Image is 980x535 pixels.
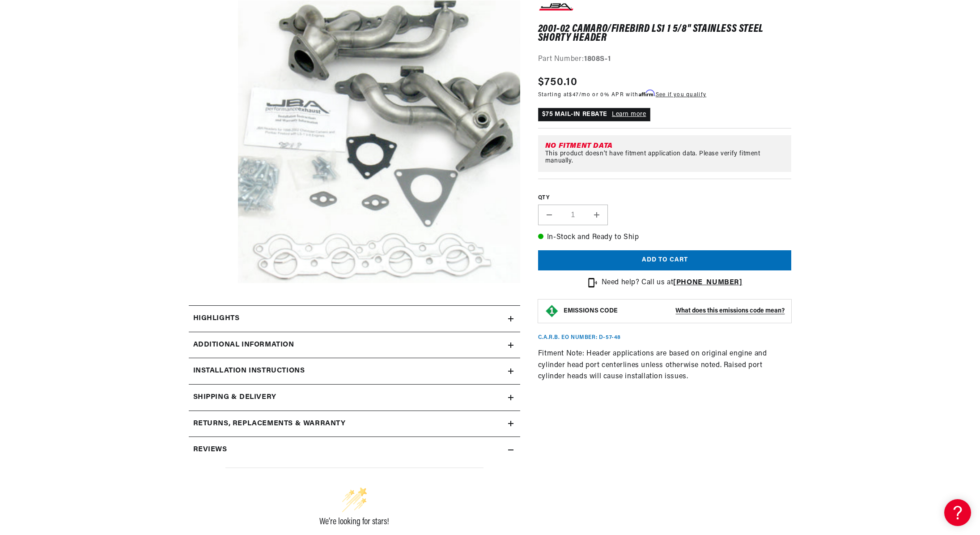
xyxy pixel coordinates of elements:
[193,313,240,325] h2: Highlights
[189,306,520,332] summary: Highlights
[538,25,792,43] h1: 2001-02 Camaro/Firebird LS1 1 5/8" Stainless Steel Shorty Header
[612,111,646,118] a: Learn more
[673,279,742,286] a: [PHONE_NUMBER]
[538,250,792,270] button: Add to cart
[538,74,577,90] span: $750.10
[545,142,788,150] div: No Fitment Data
[538,334,621,342] p: C.A.R.B. EO Number: D-57-48
[675,308,785,314] strong: What does this emissions code mean?
[602,277,742,289] p: Need help? Call us at
[193,418,346,430] h2: Returns, Replacements & Warranty
[189,411,520,437] summary: Returns, Replacements & Warranty
[639,90,654,97] span: Affirm
[538,194,792,202] label: QTY
[225,518,484,526] div: We’re looking for stars!
[189,0,520,287] media-gallery: Gallery Viewer
[193,444,227,456] h2: Reviews
[193,339,294,351] h2: Additional Information
[538,54,792,65] div: Part Number:
[189,332,520,358] summary: Additional Information
[193,392,276,403] h2: Shipping & Delivery
[189,358,520,384] summary: Installation instructions
[193,365,305,377] h2: Installation instructions
[538,108,650,121] p: $75 MAIL-IN REBATE
[564,308,618,314] strong: EMISSIONS CODE
[584,56,611,63] strong: 1808S-1
[189,385,520,411] summary: Shipping & Delivery
[538,90,706,99] p: Starting at /mo or 0% APR with .
[538,232,792,244] p: In-Stock and Ready to Ship
[564,307,785,315] button: EMISSIONS CODEWhat does this emissions code mean?
[656,92,706,98] a: See if you qualify - Learn more about Affirm Financing (opens in modal)
[545,150,788,165] div: This product doesn't have fitment application data. Please verify fitment manually.
[538,0,792,383] div: Fitment Note: Header applications are based on original engine and cylinder head port centerlines...
[545,304,559,318] img: Emissions code
[189,437,520,463] summary: Reviews
[569,92,579,98] span: $47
